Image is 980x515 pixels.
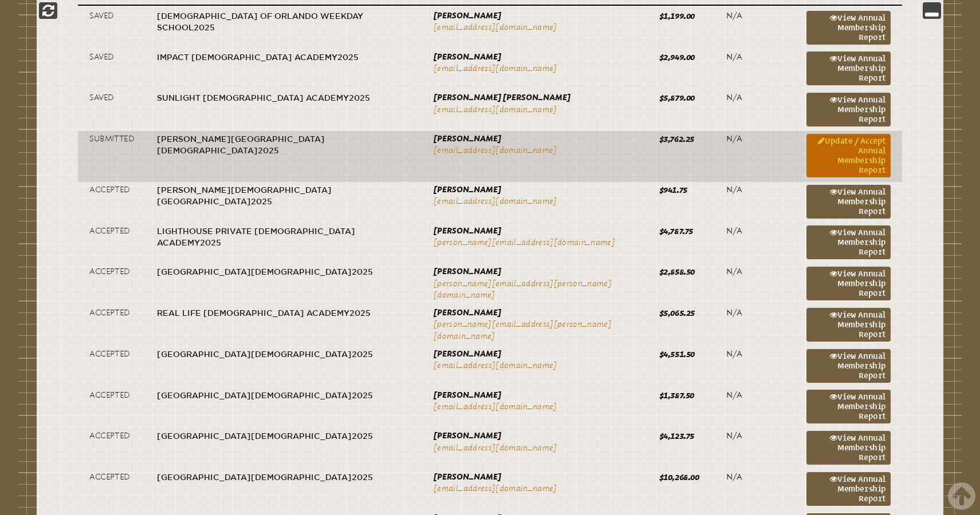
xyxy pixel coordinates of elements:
p: N/A [726,472,783,483]
p: [GEOGRAPHIC_DATA][DEMOGRAPHIC_DATA] 2025 [157,266,411,278]
p: Accepted [89,348,134,360]
p: 941.75 [659,184,704,196]
p: [GEOGRAPHIC_DATA][DEMOGRAPHIC_DATA] 2025 [157,390,411,401]
span: [PERSON_NAME] [434,431,501,441]
span: [PERSON_NAME] [434,349,501,359]
a: [EMAIL_ADDRESS][DOMAIN_NAME] [434,443,557,453]
p: 3,762.25 [659,133,704,145]
a: [PERSON_NAME][EMAIL_ADDRESS][PERSON_NAME][DOMAIN_NAME] [434,279,612,300]
a: View Annual Membership Report [806,225,891,259]
p: Accepted [89,390,134,401]
p: 4,123.75 [659,430,704,442]
p: N/A [726,10,783,22]
p: [PERSON_NAME][DEMOGRAPHIC_DATA][GEOGRAPHIC_DATA] 2025 [157,184,411,208]
p: 5,065.25 [659,307,704,319]
p: Accepted [89,430,134,442]
p: N/A [726,51,783,63]
p: 1,199.00 [659,10,704,22]
a: View Annual Membership Report [806,185,891,219]
a: View Annual Membership Report [806,51,891,85]
p: N/A [726,390,783,401]
p: Accepted [89,184,134,196]
p: 5,879.00 [659,92,704,104]
a: View Annual Membership Report [806,267,891,300]
p: N/A [726,348,783,360]
p: 4,787.75 [659,225,704,237]
span: [PERSON_NAME] [434,267,501,276]
p: 2,949.00 [659,51,704,63]
span: [PERSON_NAME] [434,390,501,400]
p: Accepted [89,266,134,278]
p: Accepted [89,225,134,237]
p: N/A [726,266,783,278]
a: [PERSON_NAME][EMAIL_ADDRESS][DOMAIN_NAME] [434,237,615,247]
p: Lighthouse Private [DEMOGRAPHIC_DATA] Academy 2025 [157,225,411,249]
p: N/A [726,430,783,442]
a: [EMAIL_ADDRESS][DOMAIN_NAME] [434,22,557,32]
a: [EMAIL_ADDRESS][DOMAIN_NAME] [434,145,557,155]
a: View Annual Membership Report [806,390,891,423]
span: [PERSON_NAME] [434,472,501,482]
p: 1,387.50 [659,390,704,401]
p: Accepted [89,472,134,483]
a: [EMAIL_ADDRESS][DOMAIN_NAME] [434,196,557,206]
a: View Annual Membership Report [806,93,891,126]
a: View Annual Membership Report [806,308,891,342]
a: [PERSON_NAME][EMAIL_ADDRESS][PERSON_NAME][DOMAIN_NAME] [434,319,612,340]
p: N/A [726,184,783,196]
a: [EMAIL_ADDRESS][DOMAIN_NAME] [434,484,557,493]
p: Real Life [DEMOGRAPHIC_DATA] Academy 2025 [157,307,411,319]
span: [PERSON_NAME] [434,308,501,318]
p: Sunlight [DEMOGRAPHIC_DATA] Academy 2025 [157,92,411,104]
a: Update / Accept Annual Membership Report [806,134,891,177]
p: [DEMOGRAPHIC_DATA] of Orlando Weekday School 2025 [157,10,411,34]
p: Saved [89,51,134,63]
p: Saved [89,92,134,104]
span: [PERSON_NAME] [434,226,501,236]
p: 2,858.50 [659,266,704,278]
a: View Annual Membership Report [806,431,891,465]
span: [PERSON_NAME] [434,11,501,21]
p: [GEOGRAPHIC_DATA][DEMOGRAPHIC_DATA] 2025 [157,472,411,483]
p: [PERSON_NAME][GEOGRAPHIC_DATA][DEMOGRAPHIC_DATA] 2025 [157,133,411,157]
p: N/A [726,225,783,237]
a: View Annual Membership Report [806,349,891,383]
p: 10,268.00 [659,472,704,483]
p: 4,551.50 [659,348,704,360]
p: Submitted [89,133,134,145]
p: N/A [726,133,783,145]
a: [EMAIL_ADDRESS][DOMAIN_NAME] [434,360,557,370]
p: [GEOGRAPHIC_DATA][DEMOGRAPHIC_DATA] 2025 [157,348,411,360]
p: Saved [89,10,134,22]
a: View Annual Membership Report [806,472,891,506]
p: N/A [726,307,783,319]
a: [EMAIL_ADDRESS][DOMAIN_NAME] [434,64,557,73]
span: [PERSON_NAME] [434,134,501,144]
a: [EMAIL_ADDRESS][DOMAIN_NAME] [434,402,557,411]
a: [EMAIL_ADDRESS][DOMAIN_NAME] [434,105,557,114]
p: N/A [726,92,783,104]
span: [PERSON_NAME] [PERSON_NAME] [434,93,570,102]
p: Impact [DEMOGRAPHIC_DATA] Academy 2025 [157,51,411,63]
span: [PERSON_NAME] [434,185,501,195]
span: [PERSON_NAME] [434,52,501,62]
a: View Annual Membership Report [806,11,891,45]
p: [GEOGRAPHIC_DATA][DEMOGRAPHIC_DATA] 2025 [157,430,411,442]
p: Accepted [89,307,134,319]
